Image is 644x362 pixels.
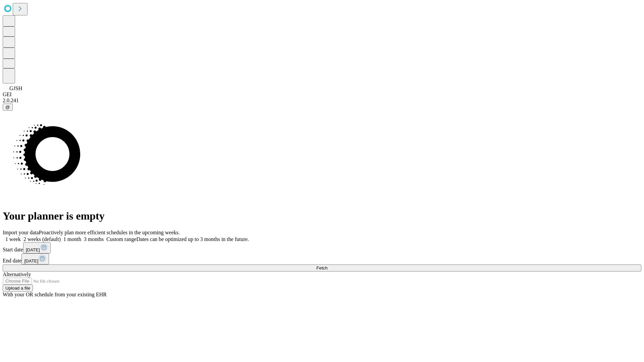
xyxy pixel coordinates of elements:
button: [DATE] [23,242,51,253]
span: @ [5,105,10,110]
span: Import your data [3,230,39,235]
div: GEI [3,92,641,98]
span: Alternatively [3,271,31,277]
button: Upload a file [3,285,33,292]
span: 1 week [5,236,21,242]
button: Fetch [3,264,641,271]
span: [DATE] [26,247,40,252]
div: Start date [3,242,641,253]
span: With your OR schedule from your existing EHR [3,292,107,297]
span: GJSH [9,85,22,91]
button: [DATE] [21,253,49,264]
span: 2 weeks (default) [23,236,61,242]
span: 3 months [84,236,104,242]
div: End date [3,253,641,264]
h1: Your planner is empty [3,210,641,222]
span: Fetch [316,265,327,270]
span: 1 month [63,236,81,242]
div: 2.0.241 [3,98,641,104]
span: Custom range [106,236,136,242]
span: Proactively plan more efficient schedules in the upcoming weeks. [39,230,180,235]
span: [DATE] [24,258,38,263]
button: @ [3,104,13,111]
span: Dates can be optimized up to 3 months in the future. [137,236,249,242]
